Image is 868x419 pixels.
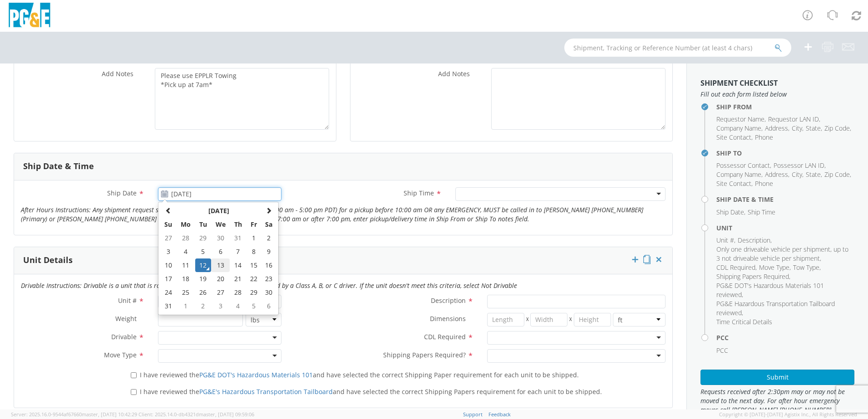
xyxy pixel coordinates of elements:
span: X [524,313,531,326]
span: master, [DATE] 10:42:29 [82,411,137,418]
td: 10 [160,258,176,272]
span: I have reviewed the and have selected the correct Shipping Paper requirement for each unit to be ... [140,370,579,379]
li: , [765,170,789,179]
span: State [806,170,821,179]
span: Description [738,236,770,244]
td: 3 [160,245,176,258]
a: PG&E's Hazardous Transportation Tailboard [199,387,333,396]
td: 23 [261,272,276,286]
li: , [716,272,790,281]
li: , [792,170,804,179]
td: 4 [230,299,246,313]
span: PCC [716,346,728,355]
td: 9 [261,245,276,258]
span: Add Notes [438,69,470,78]
span: Time Critical Details [716,317,772,326]
li: , [806,124,822,133]
h4: Ship From [716,103,854,110]
span: Requestor LAN ID [768,115,819,123]
span: Move Type [104,351,137,359]
td: 5 [246,299,261,313]
td: 7 [230,245,246,258]
span: PG&E Hazardous Transportation Tailboard reviewed [716,299,835,317]
td: 31 [230,231,246,245]
span: Unit # [118,296,137,305]
td: 1 [246,231,261,245]
td: 27 [160,231,176,245]
td: 15 [246,258,261,272]
td: 4 [176,245,195,258]
td: 30 [211,231,230,245]
span: Requests received after 2:30pm may or may not be moved to the next day. For after hour emergency ... [700,387,854,414]
td: 26 [195,286,211,299]
li: , [716,170,763,179]
th: Sa [261,218,276,231]
li: , [759,263,791,272]
li: , [716,245,852,263]
input: Width [530,313,567,326]
button: Submit [700,370,854,385]
li: , [716,299,852,317]
td: 21 [230,272,246,286]
input: Shipment, Tracking or Reference Number (at least 4 chars) [564,39,791,57]
input: Length [487,313,524,326]
span: Server: 2025.16.0-9544af67660 [11,411,137,418]
span: Requestor Name [716,115,764,123]
span: PG&E DOT's Hazardous Materials 101 reviewed [716,281,824,299]
a: Support [463,411,483,418]
i: After Hours Instructions: Any shipment request submitted after normal business hours (7:00 am - 5... [21,205,643,223]
a: Feedback [488,411,511,418]
span: Phone [755,179,773,188]
span: City [792,124,802,132]
span: Ship Time [404,189,434,197]
span: X [567,313,574,326]
span: Drivable [111,332,137,341]
th: We [211,218,230,231]
span: Possessor LAN ID [774,161,824,170]
li: , [824,124,851,133]
th: Tu [195,218,211,231]
td: 12 [195,258,211,272]
span: Unit # [716,236,734,244]
li: , [716,133,753,142]
span: State [806,124,821,132]
li: , [716,208,745,217]
h3: Ship Date & Time [23,162,94,171]
li: , [716,236,735,245]
td: 2 [261,231,276,245]
li: , [716,263,757,272]
li: , [716,124,763,133]
th: Select Month [176,204,261,218]
input: I have reviewed thePG&E DOT's Hazardous Materials 101and have selected the correct Shipping Paper... [131,372,137,378]
td: 16 [261,258,276,272]
td: 18 [176,272,195,286]
li: , [716,281,852,299]
span: Address [765,124,788,132]
td: 24 [160,286,176,299]
td: 20 [211,272,230,286]
td: 17 [160,272,176,286]
td: 27 [211,286,230,299]
th: Mo [176,218,195,231]
span: Next Month [266,207,272,214]
span: Dimensions [430,314,466,323]
td: 1 [176,299,195,313]
span: Fill out each form listed below [700,90,854,99]
li: , [774,161,826,170]
span: City [792,170,802,179]
td: 30 [261,286,276,299]
td: 8 [246,245,261,258]
span: CDL Required [716,263,755,272]
img: pge-logo-06675f144f4cfa6a6814.png [7,3,52,29]
span: master, [DATE] 09:59:06 [199,411,254,418]
span: Site Contact [716,179,751,188]
strong: Shipment Checklist [700,78,778,88]
td: 3 [211,299,230,313]
td: 2 [195,299,211,313]
i: Drivable Instructions: Drivable is a unit that is roadworthy and can be driven over the road by a... [21,281,517,290]
td: 13 [211,258,230,272]
span: Shipping Papers Required? [383,351,466,359]
span: Move Type [759,263,789,272]
span: Ship Date [107,189,137,197]
input: I have reviewed thePG&E's Hazardous Transportation Tailboardand have selected the correct Shippin... [131,389,137,395]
